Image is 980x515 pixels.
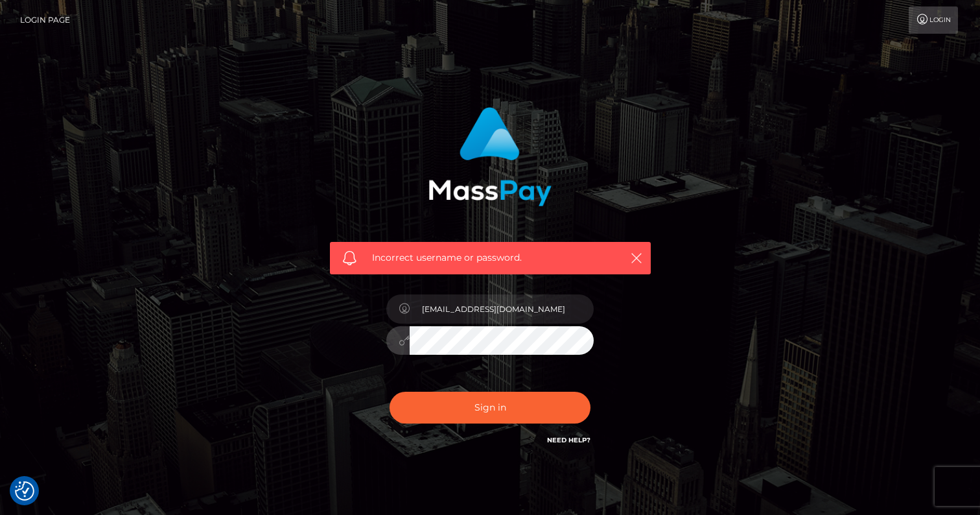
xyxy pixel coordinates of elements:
[547,436,590,444] a: Need Help?
[428,107,552,206] img: MassPay Login
[410,294,594,324] input: Username...
[20,6,70,34] a: Login Page
[15,481,34,501] img: Revisit consent button
[909,6,958,34] a: Login
[15,481,34,501] button: Consent Preferences
[372,251,609,265] span: Incorrect username or password.
[390,392,590,424] button: Sign in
